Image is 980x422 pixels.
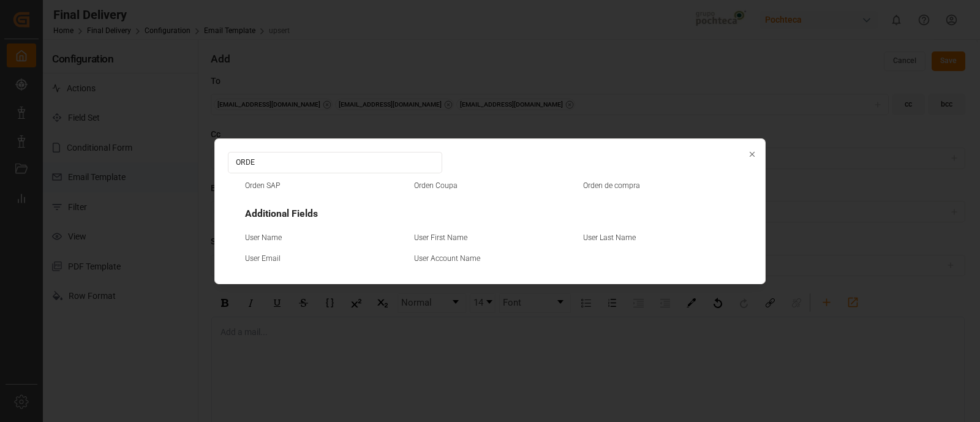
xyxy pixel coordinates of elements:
[583,181,640,189] small: Orden de compra
[583,234,636,241] small: User Last Name
[414,234,467,241] small: User First Name
[228,151,442,173] input: Search keys here
[241,194,739,235] div: Additional Fields
[414,181,458,189] small: Orden Coupa
[245,234,282,241] small: User Name
[245,181,281,189] small: Orden SAP
[245,254,281,262] small: User Email
[414,254,480,262] small: User Account Name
